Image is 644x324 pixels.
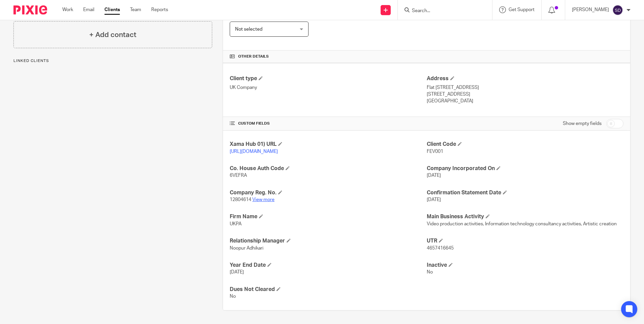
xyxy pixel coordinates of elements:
[427,213,623,220] h4: Main Business Activity
[238,54,269,59] span: Other details
[230,237,426,245] h4: Relationship Manager
[235,27,262,32] span: Not selected
[83,6,94,13] a: Email
[230,286,426,293] h4: Dues Not Cleared
[427,149,443,154] span: FEV001
[230,121,426,126] h4: CUSTOM FIELDS
[427,75,623,82] h4: Address
[130,6,141,13] a: Team
[427,173,441,178] span: [DATE]
[104,6,120,13] a: Clients
[230,213,426,220] h4: Firm Name
[230,246,263,251] span: Noopur Adhikari
[427,222,617,226] span: Video production activities, Information technology consultancy activities, Artistic creation
[230,173,247,178] span: 6VEFRA
[230,197,251,202] span: 12804614
[230,84,426,91] p: UK Company
[427,98,623,104] p: [GEOGRAPHIC_DATA]
[89,30,136,40] h4: + Add contact
[230,262,426,269] h4: Year End Date
[230,294,236,299] span: No
[427,262,623,269] h4: Inactive
[151,6,168,13] a: Reports
[572,6,609,13] p: [PERSON_NAME]
[62,6,73,13] a: Work
[427,197,441,202] span: [DATE]
[230,141,426,148] h4: Xama Hub 01) URL
[427,91,623,98] p: [STREET_ADDRESS]
[411,8,472,14] input: Search
[230,270,244,274] span: [DATE]
[427,237,623,245] h4: UTR
[230,75,426,82] h4: Client type
[427,165,623,172] h4: Company Incorporated On
[230,149,278,154] a: [URL][DOMAIN_NAME]
[252,197,275,202] a: View more
[563,120,602,127] label: Show empty fields
[427,84,623,91] p: Flat [STREET_ADDRESS]
[230,189,426,196] h4: Company Reg. No.
[427,246,454,251] span: 4657416645
[427,141,623,148] h4: Client Code
[612,5,623,15] img: svg%3E
[13,58,212,64] p: Linked clients
[509,7,535,12] span: Get Support
[230,165,426,172] h4: Co. House Auth Code
[230,222,241,226] span: UKPA
[427,270,433,274] span: No
[13,5,47,14] img: Pixie
[427,189,623,196] h4: Confirmation Statement Date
